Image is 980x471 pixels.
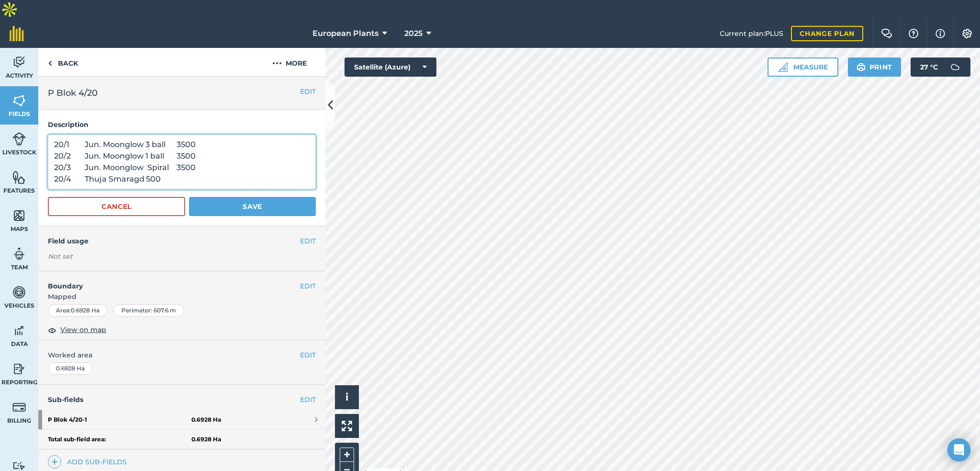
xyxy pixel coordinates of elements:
span: Mapped [38,291,325,302]
button: Print [848,57,902,77]
div: Open Intercom Messenger [947,438,970,461]
img: A question mark icon [908,29,919,38]
button: + [340,448,354,462]
button: i [335,385,359,409]
img: svg+xml;base64,PD94bWwgdmVyc2lvbj0iMS4wIiBlbmNvZGluZz0idXRmLTgiPz4KPCEtLSBHZW5lcmF0b3I6IEFkb2JlIE... [12,461,26,471]
button: Satellite (Azure) [345,57,436,77]
img: svg+xml;base64,PHN2ZyB4bWxucz0iaHR0cDovL3d3dy53My5vcmcvMjAwMC9zdmciIHdpZHRoPSI5IiBoZWlnaHQ9IjI0Ii... [48,57,52,69]
button: EDIT [300,350,316,360]
textarea: 20/1 Jun. Moonglow 3 ball 3500 20/2 Jun. Moonglow 1 ball 3500 20/3 Jun. Moonglow Spiral 3500 20/4... [48,135,316,189]
img: svg+xml;base64,PHN2ZyB4bWxucz0iaHR0cDovL3d3dy53My5vcmcvMjAwMC9zdmciIHdpZHRoPSI1NiIgaGVpZ2h0PSI2MC... [12,170,26,184]
a: P Blok 4/20-10.6928 Ha [38,410,325,429]
img: svg+xml;base64,PHN2ZyB4bWxucz0iaHR0cDovL3d3dy53My5vcmcvMjAwMC9zdmciIHdpZHRoPSI1NiIgaGVpZ2h0PSI2MC... [12,93,26,108]
button: View on map [48,324,106,336]
span: Current plan : PLUS [720,28,783,39]
span: Worked area [48,350,316,360]
h4: Sub-fields [38,394,325,405]
span: 27 ° C [920,57,938,77]
strong: 0.6928 Ha [191,416,221,424]
div: Perimeter : 607.6 m [113,304,184,317]
a: Add sub-fields [48,455,131,469]
img: svg+xml;base64,PHN2ZyB4bWxucz0iaHR0cDovL3d3dy53My5vcmcvMjAwMC9zdmciIHdpZHRoPSIxOSIgaGVpZ2h0PSIyNC... [857,61,866,73]
strong: Total sub-field area: [48,436,191,443]
img: Two speech bubbles overlapping with the left bubble in the forefront [881,29,892,38]
img: svg+xml;base64,PHN2ZyB4bWxucz0iaHR0cDovL3d3dy53My5vcmcvMjAwMC9zdmciIHdpZHRoPSIxNCIgaGVpZ2h0PSIyNC... [51,456,58,468]
img: svg+xml;base64,PD94bWwgdmVyc2lvbj0iMS4wIiBlbmNvZGluZz0idXRmLTgiPz4KPCEtLSBHZW5lcmF0b3I6IEFkb2JlIE... [946,57,965,77]
button: EDIT [300,236,316,246]
strong: 0.6928 Ha [191,436,221,443]
img: fieldmargin Logo [10,26,24,41]
button: EDIT [300,86,316,97]
img: svg+xml;base64,PD94bWwgdmVyc2lvbj0iMS4wIiBlbmNvZGluZz0idXRmLTgiPz4KPCEtLSBHZW5lcmF0b3I6IEFkb2JlIE... [12,55,26,69]
span: View on map [60,324,106,335]
button: Cancel [48,197,185,216]
button: Measure [768,57,838,77]
div: Area : 0.6928 Ha [48,304,108,317]
span: i [345,391,348,403]
button: 27 °C [911,57,970,77]
img: svg+xml;base64,PD94bWwgdmVyc2lvbj0iMS4wIiBlbmNvZGluZz0idXRmLTgiPz4KPCEtLSBHZW5lcmF0b3I6IEFkb2JlIE... [12,285,26,299]
a: Change plan [791,26,863,41]
span: European Plants [312,28,379,39]
img: svg+xml;base64,PD94bWwgdmVyc2lvbj0iMS4wIiBlbmNvZGluZz0idXRmLTgiPz4KPCEtLSBHZW5lcmF0b3I6IEFkb2JlIE... [12,400,26,414]
h4: Description [48,119,316,130]
img: Ruler icon [778,62,788,72]
a: Back [38,48,88,76]
strong: P Blok 4/20 - 1 [48,410,191,429]
div: 0.6928 Ha [48,362,93,375]
img: Four arrows, one pointing top left, one top right, one bottom right and the last bottom left [342,421,352,431]
button: Save [189,197,316,216]
button: More [254,48,325,76]
img: svg+xml;base64,PD94bWwgdmVyc2lvbj0iMS4wIiBlbmNvZGluZz0idXRmLTgiPz4KPCEtLSBHZW5lcmF0b3I6IEFkb2JlIE... [12,247,26,261]
img: svg+xml;base64,PHN2ZyB4bWxucz0iaHR0cDovL3d3dy53My5vcmcvMjAwMC9zdmciIHdpZHRoPSI1NiIgaGVpZ2h0PSI2MC... [12,208,26,223]
div: Not set [48,252,316,261]
span: P Blok 4/20 [48,86,98,100]
button: EDIT [300,281,316,291]
img: svg+xml;base64,PD94bWwgdmVyc2lvbj0iMS4wIiBlbmNvZGluZz0idXRmLTgiPz4KPCEtLSBHZW5lcmF0b3I6IEFkb2JlIE... [12,132,26,146]
img: svg+xml;base64,PHN2ZyB4bWxucz0iaHR0cDovL3d3dy53My5vcmcvMjAwMC9zdmciIHdpZHRoPSIyMCIgaGVpZ2h0PSIyNC... [272,57,282,69]
h4: Boundary [38,271,300,291]
img: svg+xml;base64,PD94bWwgdmVyc2lvbj0iMS4wIiBlbmNvZGluZz0idXRmLTgiPz4KPCEtLSBHZW5lcmF0b3I6IEFkb2JlIE... [12,323,26,338]
span: 2025 [404,28,423,39]
button: 2025 [401,19,435,48]
img: svg+xml;base64,PHN2ZyB4bWxucz0iaHR0cDovL3d3dy53My5vcmcvMjAwMC9zdmciIHdpZHRoPSIxNyIgaGVpZ2h0PSIxNy... [935,28,945,39]
a: EDIT [300,394,316,405]
h4: Field usage [48,236,300,246]
button: European Plants [309,19,391,48]
img: svg+xml;base64,PD94bWwgdmVyc2lvbj0iMS4wIiBlbmNvZGluZz0idXRmLTgiPz4KPCEtLSBHZW5lcmF0b3I6IEFkb2JlIE... [12,362,26,376]
img: A cog icon [961,29,973,38]
img: svg+xml;base64,PHN2ZyB4bWxucz0iaHR0cDovL3d3dy53My5vcmcvMjAwMC9zdmciIHdpZHRoPSIxOCIgaGVpZ2h0PSIyNC... [48,324,56,336]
